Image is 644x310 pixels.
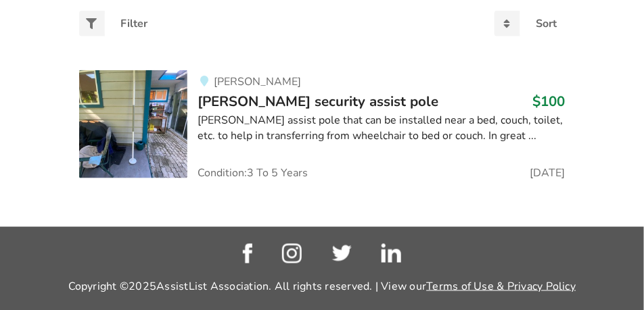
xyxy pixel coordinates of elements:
img: transfer aids-stander security assist pole [79,70,187,178]
div: Filter [121,18,148,29]
span: [PERSON_NAME] security assist pole [198,92,439,111]
div: [PERSON_NAME] assist pole that can be installed near a bed, couch, toilet, etc. to help in transf... [198,113,566,144]
div: Sort [536,18,557,29]
a: Terms of Use & Privacy Policy [426,279,576,294]
img: linkedin_link [382,244,401,263]
img: twitter_link [332,245,352,261]
span: Condition: 3 To 5 Years [198,167,308,178]
a: transfer aids-stander security assist pole[PERSON_NAME][PERSON_NAME] security assist pole$100[PER... [79,70,566,178]
span: [PERSON_NAME] [214,74,301,89]
span: [DATE] [530,167,566,178]
img: instagram_link [282,244,302,263]
img: facebook_link [243,244,252,263]
h3: $100 [533,93,566,110]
